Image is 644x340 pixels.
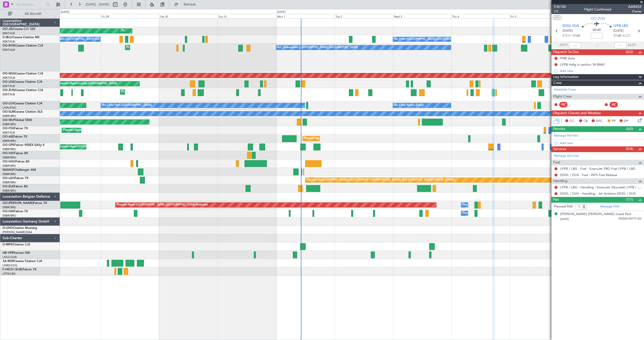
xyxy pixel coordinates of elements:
a: EBBR/BRU [3,214,16,218]
span: [DATE] [613,28,624,33]
span: DP [624,119,628,124]
a: OO-ELKFalcon 8X [3,185,28,188]
div: A/C Unavailable [GEOGRAPHIC_DATA]-[GEOGRAPHIC_DATA] [277,44,358,51]
span: [DATE] - [DATE] [86,2,109,7]
input: --:-- [569,42,581,48]
a: OO-LAHFalcon 7X [3,177,28,180]
div: Tue 2 [335,14,393,18]
div: No Crew Paris ([GEOGRAPHIC_DATA]) [102,102,152,109]
div: Fri 5 [510,14,568,18]
span: OO-ZUN [591,16,605,21]
span: Handling [553,178,568,184]
span: OO-VSF [3,152,14,155]
span: DFC, [596,119,603,124]
span: Flight Crew [553,94,572,100]
a: D-IMFECitation CJ2 [3,243,30,246]
button: All Aircraft [6,10,55,18]
span: ATOT [559,43,568,48]
div: Sat 30 [159,14,218,18]
span: OO-FAE [3,210,14,213]
div: Planned Maint Kortrijk-[GEOGRAPHIC_DATA] [58,80,117,88]
span: 17:45 [613,33,621,38]
span: D-IBLU [3,36,12,39]
span: OO-ELK [3,185,14,188]
a: EBKT/KJK [3,76,15,80]
span: OO-[PERSON_NAME] [3,202,33,205]
div: No Crew [GEOGRAPHIC_DATA] ([GEOGRAPHIC_DATA] National) [394,35,478,43]
div: Planned Maint Kortrijk-[GEOGRAPHIC_DATA] [122,88,180,96]
a: EBKT/KJK [3,48,15,52]
span: OO-GPE [3,144,14,147]
a: LFPB / LBG - Fuel - ExecuJet FBO Fuel LFPB / LBG [560,166,635,171]
a: F-HECD (SUB)Falcon 7X [3,268,36,271]
a: EBKT/KJK [3,31,15,35]
a: LFSN/ENC [3,106,16,110]
a: OO-[PERSON_NAME]Falcon 7X [3,202,47,205]
span: (0/0) [626,126,633,132]
span: OO-SLM [3,110,15,113]
a: OO-AIEFalcon 7X [3,135,27,138]
span: Refresh [179,3,200,6]
label: Planned PAX [554,204,573,209]
a: D-IJHOCitation Mustang [3,227,37,230]
a: LSGG/GVA [3,255,17,259]
span: D-IJHO [3,227,13,230]
a: OO-JIDCessna CJ1 525 [3,28,35,31]
a: OO-LUXCessna Citation CJ4 [3,102,42,105]
a: OO-FAEFalcon 7X [3,210,28,213]
div: - - [569,102,580,107]
span: ETOT [562,33,571,38]
div: Sun 31 [218,14,276,18]
a: EBKT/KJK [3,93,15,96]
div: Planned Maint [PERSON_NAME]-[GEOGRAPHIC_DATA][PERSON_NAME] ([GEOGRAPHIC_DATA][PERSON_NAME]) [307,176,455,184]
a: HB-VPIPhenom 300 [3,251,30,254]
span: D-IMFE [3,243,13,246]
span: Fuel [553,160,560,165]
span: Leg Information [553,74,579,80]
span: Charter [628,9,641,14]
span: 536126 [554,4,566,9]
span: Dispatch Checks and Weather [553,110,601,116]
span: CC, [570,119,575,124]
a: Manage Permits [554,133,578,138]
div: PIC [559,102,568,107]
span: N604GF [3,168,14,172]
span: OO-LAH [3,177,15,180]
a: EDDL / DUS - Fuel - WFS Fuel Release [560,173,617,177]
span: OO-NSG [3,72,15,75]
input: Trip Number [15,1,44,8]
div: A/C Unavailable [GEOGRAPHIC_DATA]-[GEOGRAPHIC_DATA] [44,35,124,43]
span: OO-HHO [3,160,16,163]
a: EBBR/BRU [3,172,16,176]
a: EBKT/KJK [3,84,15,88]
div: No Crew Nancy (Essey) [394,102,424,109]
span: Services [553,146,566,152]
a: LFPB / LBG - Handling - ExecuJet (Skyvalet) LFPB / LBG [560,185,641,189]
span: OO-LXA [3,80,14,83]
a: LFMD/CEQ [3,264,17,267]
a: EBBR/BRU [3,139,16,143]
span: LFPB LBG [613,24,628,29]
a: OO-SLMCessna Citation XLS [3,110,43,113]
span: OO-ZUN [3,89,15,92]
div: Mon 1 [276,14,335,18]
span: (0/4) [626,146,633,151]
span: OO-AIE [3,135,13,138]
div: SIC [610,102,618,107]
div: Thu 28 [43,14,101,18]
span: OO-ROK [3,44,15,47]
button: Refresh [172,1,202,9]
span: 17:05 [572,33,580,38]
a: OO-VSFFalcon 8X [3,152,28,155]
a: [PERSON_NAME]/QSA [3,230,32,234]
span: Crew [553,80,562,86]
a: OO-GPEFalcon 900EX EASy II [3,144,44,147]
span: OO-LUX [3,102,14,105]
span: (0/2) [626,49,633,55]
span: CR [583,119,588,124]
a: EBBR/BRU [3,156,16,159]
span: FP [612,119,616,124]
a: EBBR/BRU [3,122,16,126]
div: - - [619,102,630,107]
a: EBBR/BRU [3,114,16,118]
